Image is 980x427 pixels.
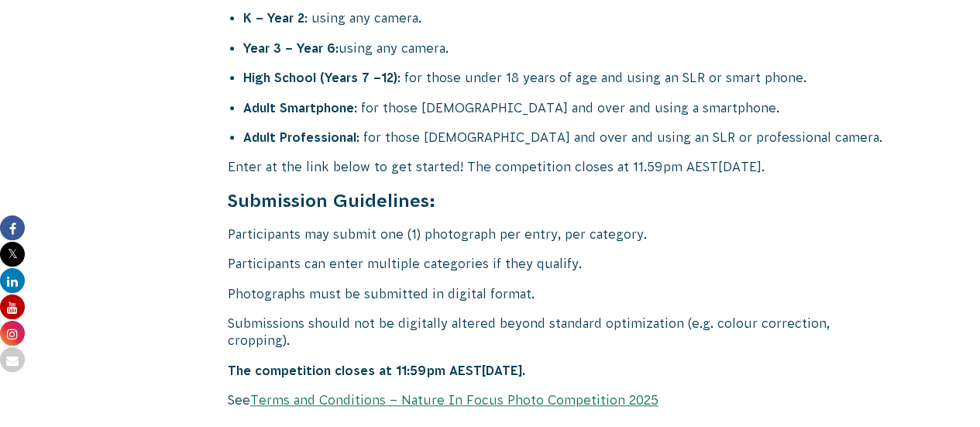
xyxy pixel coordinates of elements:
[243,41,339,55] strong: Year 3 – Year 6:
[243,130,356,144] strong: Adult Professional
[243,9,892,26] li: : using any camera.
[243,99,892,116] li: : for those [DEMOGRAPHIC_DATA] and over and using a smartphone.
[228,255,892,272] p: Participants can enter multiple categories if they qualify.
[243,129,892,146] li: : for those [DEMOGRAPHIC_DATA] and over and using an SLR or professional camera.
[228,285,892,302] p: Photographs must be submitted in digital format.
[243,101,354,115] strong: Adult Smartphone
[228,158,892,175] p: Enter at the link below to get started! The competition closes at 11.59pm AEST[DATE].
[228,391,892,408] p: See
[243,11,304,25] strong: K – Year 2
[250,393,658,407] a: Terms and Conditions – Nature In Focus Photo Competition 2025
[228,315,892,350] p: Submissions should not be digitally altered beyond standard optimization (e.g. colour correction,...
[243,40,892,57] li: using any camera.
[228,226,892,243] p: Participants may submit one (1) photograph per entry, per category.
[243,71,397,84] strong: High School (Years 7 –12)
[228,191,435,211] strong: Submission Guidelines:
[243,69,892,86] li: : for those under 18 years of age and using an SLR or smart phone.
[228,363,525,377] strong: The competition closes at 11:59pm AEST[DATE].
